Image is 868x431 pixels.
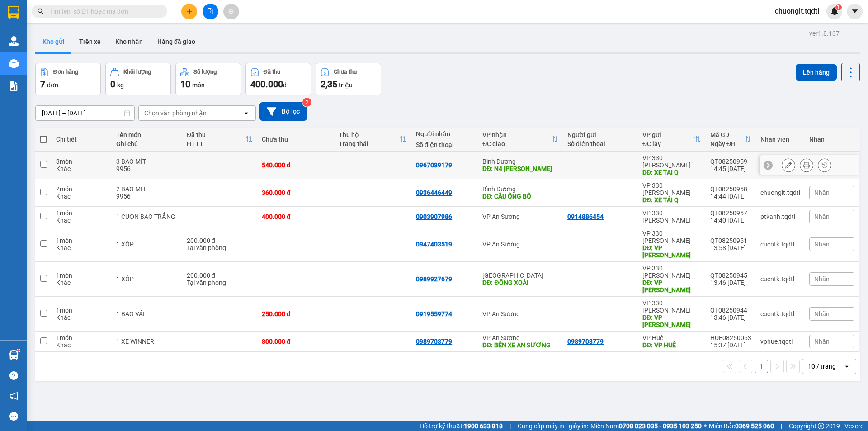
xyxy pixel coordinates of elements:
[47,81,58,89] span: đơn
[482,310,558,317] div: VP An Sương
[8,6,19,19] img: logo-vxr
[760,241,800,248] div: cucntk.tqdtl
[847,4,863,19] button: caret-down
[482,272,558,279] div: [GEOGRAPHIC_DATA]
[9,392,18,400] span: notification
[203,4,218,19] button: file-add
[814,213,830,220] span: Nhãn
[56,279,107,286] div: Khác
[760,136,800,143] div: Nhân viên
[567,213,604,220] div: 0914886454
[187,140,245,147] div: HTTT
[116,131,178,138] div: Tên món
[243,109,250,117] svg: open
[760,338,800,345] div: vphue.tqdtl
[642,154,701,169] div: VP 330 [PERSON_NAME]
[710,307,751,314] div: QT08250944
[814,310,830,317] span: Nhãn
[482,334,558,341] div: VP An Sương
[642,196,701,204] div: DĐ: XE TẢI Q
[710,314,751,321] div: 13:46 [DATE]
[250,79,283,90] span: 400.000
[814,338,830,345] span: Nhãn
[17,349,20,352] sup: 1
[835,4,842,10] sup: 1
[56,193,107,200] div: Khác
[302,98,311,107] sup: 2
[642,265,701,279] div: VP 330 [PERSON_NAME]
[259,102,307,121] button: Bộ lọc
[262,310,330,317] div: 250.000 đ
[704,424,707,428] span: ⚪️
[245,63,311,95] button: Đã thu400.000đ
[768,5,826,17] span: chuonglt.tqdtl
[710,185,751,193] div: QT08250958
[710,272,751,279] div: QT08250945
[710,334,751,341] div: HUE08250063
[818,423,824,429] span: copyright
[150,31,203,52] button: Hàng đã giao
[482,158,558,165] div: Bình Dương
[710,209,751,217] div: QT08250957
[482,131,551,138] div: VP nhận
[567,140,633,147] div: Số điện thoại
[56,136,107,143] div: Chi tiết
[334,69,357,75] div: Chưa thu
[482,279,558,286] div: DĐ: ĐỒNG XOÀI
[105,63,171,95] button: Khối lượng0kg
[416,141,473,148] div: Số điện thoại
[339,140,400,147] div: Trạng thái
[482,165,558,172] div: DĐ: N4 HOÀ LÂN
[416,310,452,317] div: 0919559774
[36,106,134,120] input: Select a date range.
[339,81,353,89] span: triệu
[72,31,108,52] button: Trên xe
[110,79,115,90] span: 0
[590,421,702,431] span: Miền Nam
[35,31,72,52] button: Kho gửi
[321,79,337,90] span: 2,35
[182,128,257,152] th: Toggle SortBy
[837,4,840,10] span: 1
[56,307,107,314] div: 1 món
[760,213,800,220] div: ptkanh.tqdtl
[710,131,744,138] div: Mã GD
[830,7,839,15] img: icon-new-feature
[9,371,18,380] span: question-circle
[518,421,588,431] span: Cung cấp máy in - giấy in:
[416,189,452,196] div: 0936446449
[339,131,400,138] div: Thu hộ
[710,341,751,349] div: 15:37 [DATE]
[108,31,150,52] button: Kho nhận
[710,140,744,147] div: Ngày ĐH
[175,63,241,95] button: Số lượng10món
[187,237,253,244] div: 200.000 đ
[482,341,558,349] div: DĐ: BẾN XE AN SƯƠNG
[642,244,701,259] div: DĐ: VP LONG HƯNG
[262,136,330,143] div: Chưa thu
[416,338,452,345] div: 0989703779
[262,213,330,220] div: 400.000 đ
[509,421,511,431] span: |
[193,69,217,75] div: Số lượng
[735,422,774,430] strong: 0369 525 060
[760,189,800,196] div: chuonglt.tqdtl
[416,213,452,220] div: 0903907986
[56,272,107,279] div: 1 món
[710,193,751,200] div: 14:44 [DATE]
[192,81,205,89] span: món
[482,213,558,220] div: VP An Sương
[38,8,44,14] span: search
[180,79,190,90] span: 10
[186,8,193,14] span: plus
[642,230,701,244] div: VP 330 [PERSON_NAME]
[116,338,178,345] div: 1 XE WINNER
[814,189,830,196] span: Nhãn
[710,165,751,172] div: 14:45 [DATE]
[482,193,558,200] div: DĐ: CẦU ÔNG BỐ
[116,275,178,283] div: 1 XỐP
[56,209,107,217] div: 1 món
[56,341,107,349] div: Khác
[283,81,287,89] span: đ
[420,421,503,431] span: Hỗ trợ kỹ thuật:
